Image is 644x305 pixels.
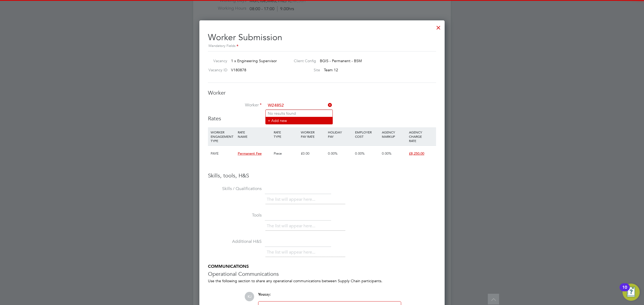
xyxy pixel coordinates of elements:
span: 1 x Engineering Supervisor [231,58,277,63]
label: Tools [208,213,262,218]
div: EMPLOYER COST [354,127,381,141]
span: 0.00% [328,151,338,156]
li: + Add new [266,117,332,124]
div: Piece [272,146,299,161]
label: Client Config [290,58,316,63]
span: Permanent Fee [238,151,262,156]
span: KJ [245,292,254,301]
div: HOLIDAY PAY [327,127,354,141]
label: Worker [208,102,262,108]
input: Search for... [266,102,332,110]
h3: Worker [208,89,436,96]
h3: Operational Communications [208,270,436,277]
label: Vacancy [206,58,227,63]
div: 10 [622,287,627,294]
div: AGENCY MARKUP [380,127,408,141]
li: The list will appear here... [267,249,317,256]
span: 0.00% [355,151,365,156]
h3: Skills, tools, H&S [208,172,436,179]
div: WORKER PAY RATE [299,127,327,141]
span: 0.00% [382,151,391,156]
li: The list will appear here... [267,222,317,230]
li: No results found [266,110,332,117]
label: Skills / Qualifications [208,186,262,192]
div: PAYE [209,146,236,161]
span: £8,250.00 [409,151,424,156]
span: BGIS - Permanent - BSM [320,58,362,63]
label: Vacancy ID [206,68,227,72]
h5: COMMUNICATIONS [208,264,436,269]
span: Team 12 [324,68,338,72]
div: RATE TYPE [272,127,299,141]
div: AGENCY CHARGE RATE [408,127,435,146]
div: Mandatory Fields [208,43,436,49]
div: WORKER ENGAGEMENT TYPE [209,127,236,146]
div: say: [258,292,401,301]
h2: Worker Submission [208,28,436,49]
li: The list will appear here... [267,196,317,203]
label: Site [290,68,320,72]
span: You [258,292,265,297]
span: V180878 [231,68,246,72]
h3: Rates [208,115,436,122]
label: Additional H&S [208,239,262,244]
button: Open Resource Center, 10 new notifications [623,284,640,301]
div: RATE NAME [236,127,272,141]
div: Use the following section to share any operational communications between Supply Chain participants. [208,278,436,283]
div: £0.00 [299,146,327,161]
